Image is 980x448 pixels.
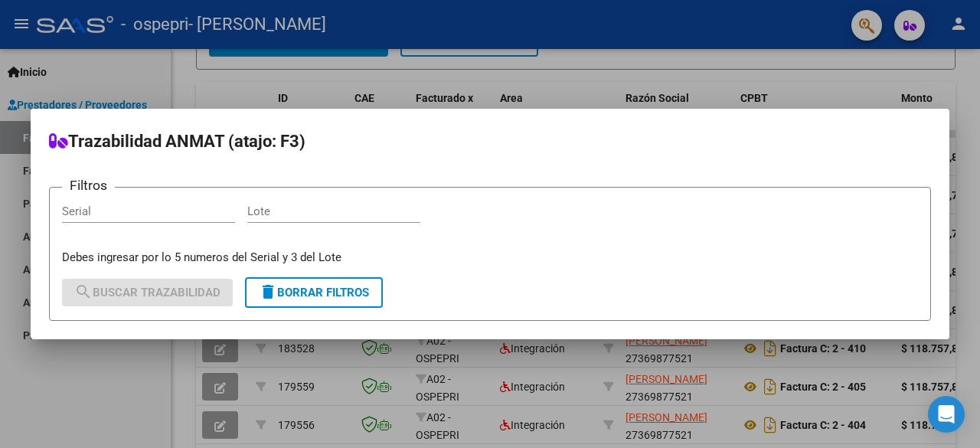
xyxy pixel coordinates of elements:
[259,283,277,301] mat-icon: delete
[245,277,383,308] button: Borrar Filtros
[62,279,233,306] button: Buscar Trazabilidad
[62,249,918,267] p: Debes ingresar por lo 5 numeros del Serial y 3 del Lote
[49,127,931,156] h2: Trazabilidad ANMAT (atajo: F3)
[74,286,220,299] span: Buscar Trazabilidad
[259,286,369,299] span: Borrar Filtros
[62,175,115,195] h3: Filtros
[74,283,93,301] mat-icon: search
[928,396,965,433] div: Open Intercom Messenger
